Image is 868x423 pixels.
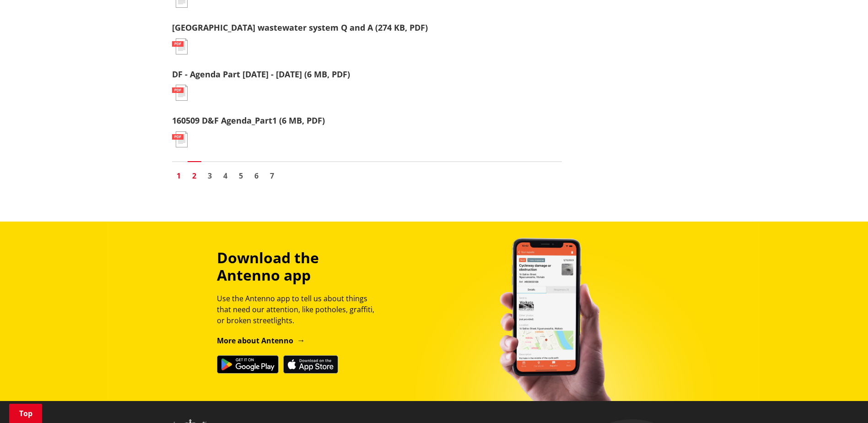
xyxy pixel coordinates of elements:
a: Top [9,404,42,423]
img: Download on the App Store [283,355,338,374]
img: document-pdf.svg [172,131,188,147]
iframe: Messenger Launcher [826,385,859,418]
a: More about Antenno [217,336,305,346]
a: Go to page 4 [219,169,232,183]
a: 160509 D&F Agenda_Part1 (6 MB, PDF) [172,115,325,126]
a: [GEOGRAPHIC_DATA] wastewater system Q and A (274 KB, PDF) [172,22,428,33]
img: Get it on Google Play [217,355,279,374]
h3: Download the Antenno app [217,249,383,284]
a: Go to page 7 [265,169,279,183]
a: Go to page 3 [203,169,217,183]
p: Use the Antenno app to tell us about things that need our attention, like potholes, graffiti, or ... [217,293,383,326]
img: document-pdf.svg [172,38,188,54]
a: Go to page 6 [250,169,264,183]
a: Go to page 1 [172,169,186,183]
a: DF - Agenda Part [DATE] - [DATE] (6 MB, PDF) [172,69,350,80]
a: Page 2 [188,169,201,183]
a: Go to page 5 [234,169,248,183]
img: document-pdf.svg [172,85,188,101]
nav: Pagination [172,161,562,185]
